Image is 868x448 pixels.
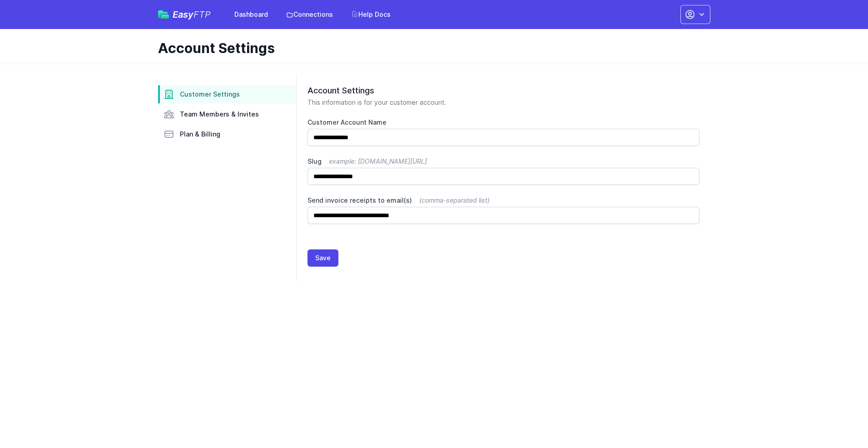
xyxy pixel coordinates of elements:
span: Team Members & Invites [180,110,259,119]
a: Dashboard [229,6,273,23]
span: Easy [173,10,211,19]
span: example: [DOMAIN_NAME][URL] [329,157,427,165]
a: Plan & Billing [158,125,296,143]
a: Customer Settings [158,85,296,103]
span: Customer Settings [180,90,240,99]
img: easyftp_logo.png [158,10,169,19]
a: Connections [281,6,338,23]
button: Save [308,249,338,267]
a: EasyFTP [158,10,211,19]
span: Plan & Billing [180,130,220,139]
a: Team Members & Invites [158,105,296,123]
p: This information is for your customer account. [308,98,699,107]
h2: Account Settings [308,85,699,96]
label: Slug [308,157,699,166]
span: (comma-separated list) [419,196,490,204]
a: Help Docs [346,6,396,23]
label: Customer Account Name [308,118,699,127]
span: FTP [193,9,211,20]
label: Send invoice receipts to email(s) [308,196,699,205]
h1: Account Settings [158,40,703,56]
